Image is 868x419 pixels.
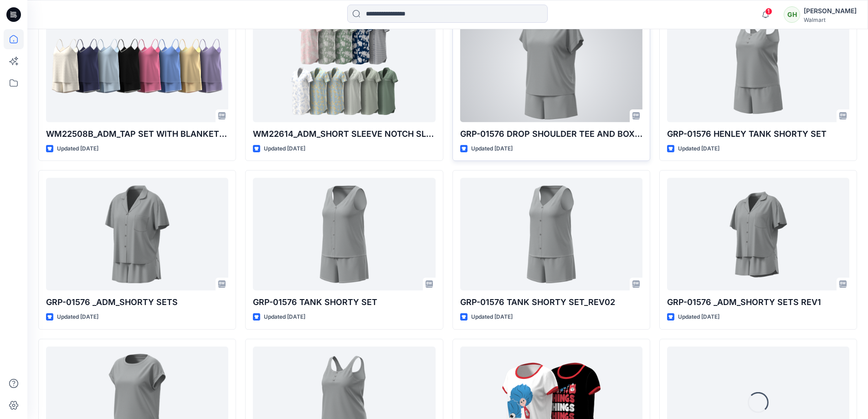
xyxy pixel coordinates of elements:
div: GH [784,6,800,23]
a: WM22614_ADM_SHORT SLEEVE NOTCH SLEEPSHIRT_COLORWAY [253,10,435,122]
a: GRP-01576 DROP SHOULDER TEE AND BOXER SET [460,10,642,122]
p: GRP-01576 TANK SHORTY SET [253,296,435,309]
p: GRP-01576 HENLEY TANK SHORTY SET [667,128,849,140]
a: GRP-01576 HENLEY TANK SHORTY SET [667,10,849,122]
p: WM22508B_ADM_TAP SET WITH BLANKET STITCH_COLORWAY [46,128,228,140]
p: Updated [DATE] [678,312,719,322]
a: GRP-01576 TANK SHORTY SET_REV02 [460,178,642,290]
p: Updated [DATE] [264,144,305,154]
p: GRP-01576 TANK SHORTY SET_REV02 [460,296,642,309]
p: WM22614_ADM_SHORT SLEEVE NOTCH SLEEPSHIRT_COLORWAY [253,128,435,140]
p: Updated [DATE] [57,312,98,322]
p: GRP-01576 DROP SHOULDER TEE AND BOXER SET [460,128,642,140]
a: GRP-01576 TANK SHORTY SET [253,178,435,290]
div: [PERSON_NAME] [804,5,857,16]
div: Walmart [804,16,857,23]
a: GRP-01576 _ADM_SHORTY SETS REV1 [667,178,849,290]
span: 1 [765,8,772,15]
a: GRP-01576 _ADM_SHORTY SETS [46,178,228,290]
p: Updated [DATE] [471,312,513,322]
p: Updated [DATE] [57,144,98,154]
p: Updated [DATE] [264,312,305,322]
a: WM22508B_ADM_TAP SET WITH BLANKET STITCH_COLORWAY [46,10,228,122]
p: Updated [DATE] [471,144,513,154]
p: GRP-01576 _ADM_SHORTY SETS REV1 [667,296,849,309]
p: Updated [DATE] [678,144,719,154]
p: GRP-01576 _ADM_SHORTY SETS [46,296,228,309]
